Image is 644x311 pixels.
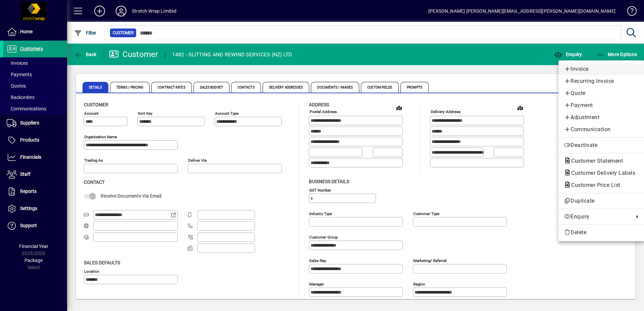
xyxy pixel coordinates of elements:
[558,139,644,151] button: Deactivate customer
[564,89,639,97] span: Quote
[564,170,639,176] span: Customer Delivery Labels
[564,213,631,221] span: Enquiry
[564,197,639,205] span: Duplicate
[564,113,639,121] span: Adjustment
[564,141,639,149] span: Deactivate
[564,228,639,237] span: Delete
[564,101,639,109] span: Payment
[564,158,626,164] span: Customer Statement
[564,65,639,73] span: Invoice
[564,77,639,85] span: Recurring Invoice
[564,125,639,134] span: Communication
[564,182,624,188] span: Customer Price List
